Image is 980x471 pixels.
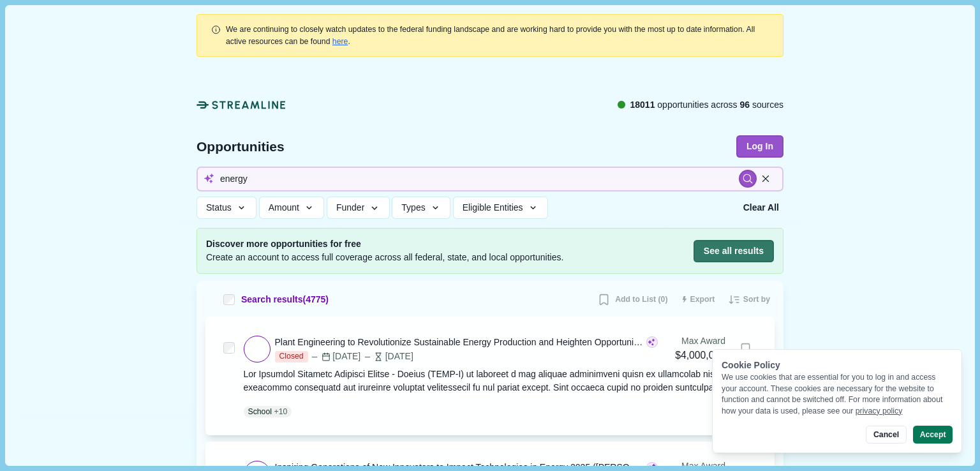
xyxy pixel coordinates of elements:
[856,407,903,415] a: privacy policy
[722,372,953,417] div: We use cookies that are essential for you to log in and access your account. These cookies are ne...
[275,336,644,349] div: Plant Engineering to Revolutionize Sustainable Energy Production and Heighten Opportunities for N...
[197,197,256,219] button: Status
[866,426,906,444] button: Cancel
[244,334,757,417] a: Plant Engineering to Revolutionize Sustainable Energy Production and Heighten Opportunities for N...
[244,368,757,394] div: Lor Ipsumdol Sitametc Adipisci Elitse - Doeius (TEMP-I) ut laboreet d mag aliquae adminimveni qui...
[248,406,272,417] p: School
[310,350,360,363] div: [DATE]
[401,202,425,213] span: Types
[206,237,563,251] span: Discover more opportunities for free
[913,426,953,444] button: Accept
[593,290,672,310] button: Add to List (0)
[197,140,285,153] span: Opportunities
[694,240,774,262] button: See all results
[332,37,348,46] a: here
[740,100,750,110] span: 96
[275,351,308,363] span: Closed
[206,202,232,213] span: Status
[734,338,757,360] button: Bookmark this grant.
[630,98,783,112] span: opportunities across sources
[327,197,390,219] button: Funder
[675,348,725,364] div: $4,000,000
[269,202,299,213] span: Amount
[274,406,287,417] span: + 10
[206,251,563,264] span: Create an account to access full coverage across all federal, state, and local opportunities.
[739,197,783,219] button: Clear All
[363,350,413,363] div: [DATE]
[241,293,329,306] span: Search results ( 4775 )
[724,290,775,310] button: Sort by
[226,25,755,45] span: We are continuing to closely watch updates to the federal funding landscape and are working hard ...
[736,135,783,158] button: Log In
[463,202,523,213] span: Eligible Entities
[630,100,655,110] span: 18011
[336,202,364,213] span: Funder
[392,197,450,219] button: Types
[197,167,783,191] input: Search for funding
[453,197,548,219] button: Eligible Entities
[677,290,720,310] button: Export results to CSV (250 max)
[259,197,325,219] button: Amount
[675,334,725,348] div: Max Award
[226,24,769,47] div: .
[722,360,780,370] span: Cookie Policy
